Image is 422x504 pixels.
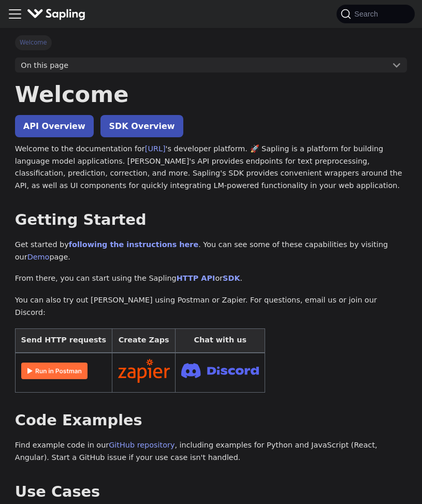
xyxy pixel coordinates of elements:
[27,7,90,22] a: Sapling.aiSapling.ai
[351,10,384,18] span: Search
[337,5,414,23] button: Search (Command+K)
[15,143,407,192] p: Welcome to the documentation for 's developer platform. 🚀 Sapling is a platform for building lang...
[15,57,407,73] button: On this page
[100,115,183,137] a: SDK Overview
[15,328,112,353] th: Send HTTP requests
[112,328,176,353] th: Create Zaps
[177,274,215,282] a: HTTP API
[15,80,407,108] h1: Welcome
[15,211,407,229] h2: Getting Started
[69,240,198,249] a: following the instructions here
[181,360,259,381] img: Join Discord
[27,7,86,22] img: Sapling.ai
[109,441,174,449] a: GitHub repository
[15,294,407,319] p: You can also try out [PERSON_NAME] using Postman or Zapier. For questions, email us or join our D...
[27,253,50,261] a: Demo
[223,274,240,282] a: SDK
[15,411,407,430] h2: Code Examples
[118,359,170,383] img: Connect in Zapier
[15,35,407,50] nav: Breadcrumbs
[15,272,407,285] p: From there, you can start using the Sapling or .
[15,483,407,501] h2: Use Cases
[21,363,88,379] img: Run in Postman
[15,239,407,264] p: Get started by . You can see some of these capabilities by visiting our page.
[145,145,166,153] a: [URL]
[7,6,23,22] button: Toggle navigation bar
[15,439,407,464] p: Find example code in our , including examples for Python and JavaScript (React, Angular). Start a...
[176,328,265,353] th: Chat with us
[15,115,94,137] a: API Overview
[15,35,52,50] span: Welcome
